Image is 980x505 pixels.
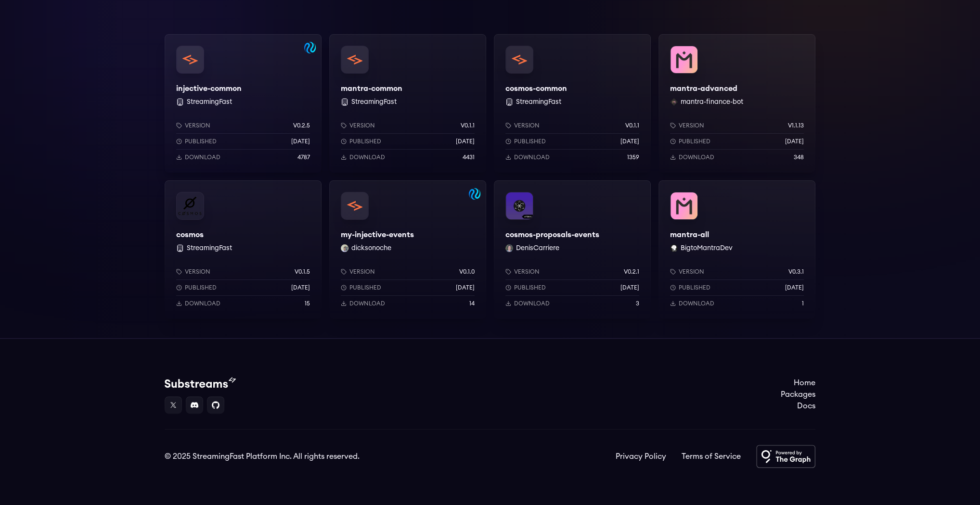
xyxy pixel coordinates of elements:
[679,300,714,307] p: Download
[514,284,546,291] p: Published
[165,377,236,389] img: Substream's logo
[469,300,475,307] p: 14
[349,300,385,307] p: Download
[291,284,310,291] p: [DATE]
[461,122,475,129] p: v0.1.1
[351,243,391,253] button: dicksonoche
[514,268,540,276] p: Version
[620,138,639,145] p: [DATE]
[165,180,322,319] a: cosmoscosmos StreamingFastVersionv0.1.5Published[DATE]Download15
[788,268,804,276] p: v0.3.1
[185,122,210,129] p: Version
[304,42,316,53] img: Filter by injective-mainnet network
[781,389,815,400] a: Packages
[293,122,310,129] p: v0.2.5
[185,284,217,291] p: Published
[624,268,639,276] p: v0.2.1
[514,153,550,161] p: Download
[185,138,217,145] p: Published
[781,400,815,412] a: Docs
[616,451,666,462] a: Privacy Policy
[185,153,220,161] p: Download
[658,180,815,319] a: mantra-allmantra-allBigtoMantraDev BigtoMantraDevVersionv0.3.1Published[DATE]Download1
[349,138,381,145] p: Published
[788,122,804,129] p: v1.1.13
[627,153,639,161] p: 1359
[291,138,310,145] p: [DATE]
[514,122,540,129] p: Version
[781,377,815,389] a: Home
[185,300,220,307] p: Download
[682,451,741,462] a: Terms of Service
[802,300,804,307] p: 1
[187,243,232,253] button: StreamingFast
[165,451,360,462] div: © 2025 StreamingFast Platform Inc. All rights reserved.
[349,122,375,129] p: Version
[679,268,704,276] p: Version
[514,138,546,145] p: Published
[351,97,397,107] button: StreamingFast
[679,138,710,145] p: Published
[625,122,639,129] p: v0.1.1
[185,268,210,276] p: Version
[514,300,550,307] p: Download
[636,300,639,307] p: 3
[187,97,232,107] button: StreamingFast
[295,268,310,276] p: v0.1.5
[516,243,559,253] button: DenisCarriere
[681,243,733,253] button: BigtoMantraDev
[794,153,804,161] p: 348
[456,138,475,145] p: [DATE]
[756,445,815,468] img: Powered by The Graph
[494,34,651,173] a: cosmos-commoncosmos-common StreamingFastVersionv0.1.1Published[DATE]Download1359
[469,188,480,200] img: Filter by injective-mainnet network
[297,153,310,161] p: 4787
[658,34,815,173] a: mantra-advancedmantra-advancedmantra-finance-bot mantra-finance-botVersionv1.1.13Published[DATE]D...
[165,34,322,173] a: Filter by injective-mainnet networkinjective-commoninjective-common StreamingFastVersionv0.2.5Pub...
[463,153,475,161] p: 4431
[349,153,385,161] p: Download
[329,180,486,319] a: Filter by injective-mainnet networkmy-injective-eventsmy-injective-eventsdicksonoche dicksonocheV...
[349,284,381,291] p: Published
[456,284,475,291] p: [DATE]
[679,122,704,129] p: Version
[681,97,743,107] button: mantra-finance-bot
[349,268,375,276] p: Version
[679,153,714,161] p: Download
[329,34,486,173] a: mantra-commonmantra-common StreamingFastVersionv0.1.1Published[DATE]Download4431
[459,268,475,276] p: v0.1.0
[494,180,651,319] a: cosmos-proposals-eventscosmos-proposals-eventsDenisCarriere DenisCarriereVersionv0.2.1Published[D...
[305,300,310,307] p: 15
[785,284,804,291] p: [DATE]
[785,138,804,145] p: [DATE]
[679,284,710,291] p: Published
[516,97,561,107] button: StreamingFast
[620,284,639,291] p: [DATE]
